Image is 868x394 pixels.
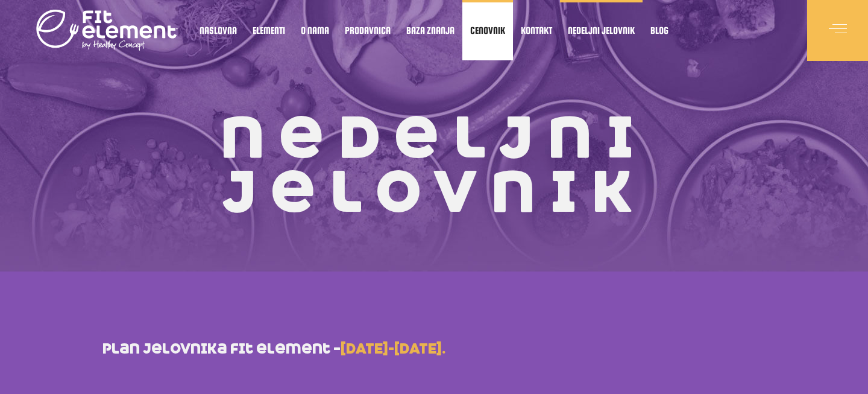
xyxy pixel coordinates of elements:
span: O nama [301,27,329,33]
span: Baza znanja [406,27,454,33]
span: Kontakt [521,27,552,33]
span: Prodavnica [345,27,391,33]
span: Cenovnik [470,27,505,33]
span: Naslovna [200,27,237,33]
span: Blog [650,27,668,33]
img: logo light [36,6,178,54]
span: Elementi [253,27,285,33]
span: Nedeljni jelovnik [568,27,635,33]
